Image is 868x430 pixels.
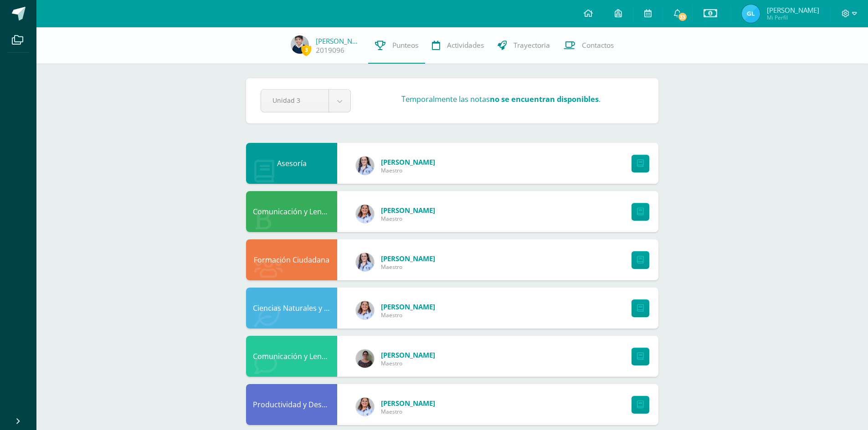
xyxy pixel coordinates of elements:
[246,239,337,280] div: Formación Ciudadana
[678,12,688,22] span: 33
[490,94,599,104] strong: no se encuentran disponibles
[316,36,361,46] a: [PERSON_NAME]
[392,40,418,50] span: Punteos
[246,288,337,329] div: Ciencias Naturales y Tecnología
[261,90,350,112] a: Unidad 3
[356,205,374,223] img: bc1c80aea65449dd192cecf4a5882fb6.png
[356,398,374,416] img: bc1c80aea65449dd192cecf4a5882fb6.png
[767,5,819,15] span: [PERSON_NAME]
[447,40,484,50] span: Actividades
[381,263,435,271] span: Maestro
[381,167,435,174] span: Maestro
[381,215,435,223] span: Maestro
[425,27,491,64] a: Actividades
[381,408,435,415] span: Maestro
[356,349,374,368] img: bebd43fa0592300abb68803fa7c18902.png
[491,27,557,64] a: Trayectoria
[381,311,435,319] span: Maestro
[514,40,550,50] span: Trayectoria
[557,27,621,64] a: Contactos
[272,90,317,111] span: Unidad 3
[381,399,435,408] span: [PERSON_NAME]
[356,253,374,271] img: 52a0b50beff1af3ace29594c9520a362.png
[742,5,760,23] img: 7a15e5b7c2e7ac69f91fe848382df851.png
[381,302,435,311] span: [PERSON_NAME]
[368,27,425,64] a: Punteos
[356,157,374,175] img: 52a0b50beff1af3ace29594c9520a362.png
[582,40,614,50] span: Contactos
[246,384,337,425] div: Productividad y Desarrollo
[381,157,435,167] span: [PERSON_NAME]
[246,143,337,184] div: Asesoría
[356,301,374,319] img: bc1c80aea65449dd192cecf4a5882fb6.png
[246,336,337,377] div: Comunicación y Lenguaje L3. Tercer Idioma
[381,350,435,359] span: [PERSON_NAME]
[381,254,435,263] span: [PERSON_NAME]
[401,94,601,104] h3: Temporalmente las notas .
[316,46,344,55] a: 2019096
[301,44,311,56] span: 3
[381,206,435,215] span: [PERSON_NAME]
[767,14,819,21] span: Mi Perfil
[291,35,309,54] img: ac9cbc15bf1abbd71bbf9686e23ef256.png
[381,359,435,367] span: Maestro
[246,191,337,232] div: Comunicación y Lenguaje L1. Idioma Materno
